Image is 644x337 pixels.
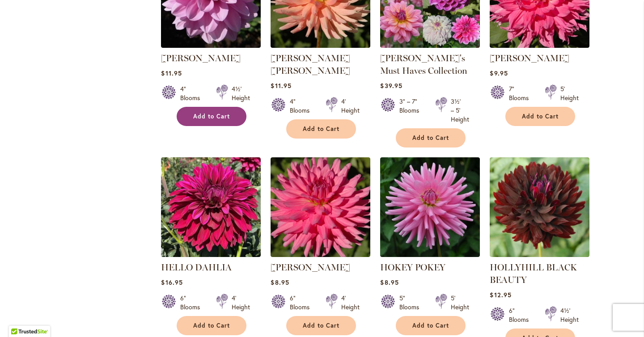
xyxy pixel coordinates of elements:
[399,97,424,124] div: 3" – 7" Blooms
[180,294,205,312] div: 6" Blooms
[490,53,569,63] a: [PERSON_NAME]
[490,262,577,285] a: HOLLYHILL BLACK BEAUTY
[505,107,575,126] button: Add to Cart
[161,69,182,77] span: $11.95
[193,322,230,329] span: Add to Cart
[451,97,469,124] div: 3½' – 5' Height
[271,81,291,90] span: $11.95
[522,113,559,120] span: Add to Cart
[177,107,246,126] button: Add to Cart
[560,306,579,324] div: 4½' Height
[396,128,466,147] button: Add to Cart
[161,41,261,50] a: HEATHER FEATHER
[341,97,360,115] div: 4' Height
[380,262,445,273] a: HOKEY POKEY
[286,316,356,335] button: Add to Cart
[560,84,579,102] div: 5' Height
[509,306,534,324] div: 6" Blooms
[161,250,261,259] a: Hello Dahlia
[490,157,589,257] img: HOLLYHILL BLACK BEAUTY
[509,84,534,102] div: 7" Blooms
[7,305,32,330] iframe: Launch Accessibility Center
[396,316,466,335] button: Add to Cart
[380,41,480,50] a: Heather's Must Haves Collection
[271,157,370,257] img: HERBERT SMITH
[271,41,370,50] a: HEATHER MARIE
[193,113,230,120] span: Add to Cart
[271,262,350,273] a: [PERSON_NAME]
[271,278,289,286] span: $8.95
[490,250,589,259] a: HOLLYHILL BLACK BEAUTY
[490,41,589,50] a: HELEN RICHMOND
[303,125,339,133] span: Add to Cart
[161,278,182,286] span: $16.95
[271,53,350,76] a: [PERSON_NAME] [PERSON_NAME]
[271,250,370,259] a: HERBERT SMITH
[177,316,246,335] button: Add to Cart
[490,291,511,299] span: $12.95
[412,322,449,329] span: Add to Cart
[232,294,250,312] div: 4' Height
[380,250,480,259] a: HOKEY POKEY
[232,84,250,102] div: 4½' Height
[490,69,508,77] span: $9.95
[451,294,469,312] div: 5' Height
[286,119,356,139] button: Add to Cart
[161,262,232,273] a: HELLO DAHLIA
[412,134,449,142] span: Add to Cart
[341,294,360,312] div: 4' Height
[380,157,480,257] img: HOKEY POKEY
[380,81,402,90] span: $39.95
[399,294,424,312] div: 5" Blooms
[303,322,339,329] span: Add to Cart
[380,278,398,286] span: $8.95
[380,53,467,76] a: [PERSON_NAME]'s Must Haves Collection
[161,53,241,63] a: [PERSON_NAME]
[180,84,205,102] div: 4" Blooms
[290,97,315,115] div: 4" Blooms
[161,157,261,257] img: Hello Dahlia
[290,294,315,312] div: 6" Blooms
